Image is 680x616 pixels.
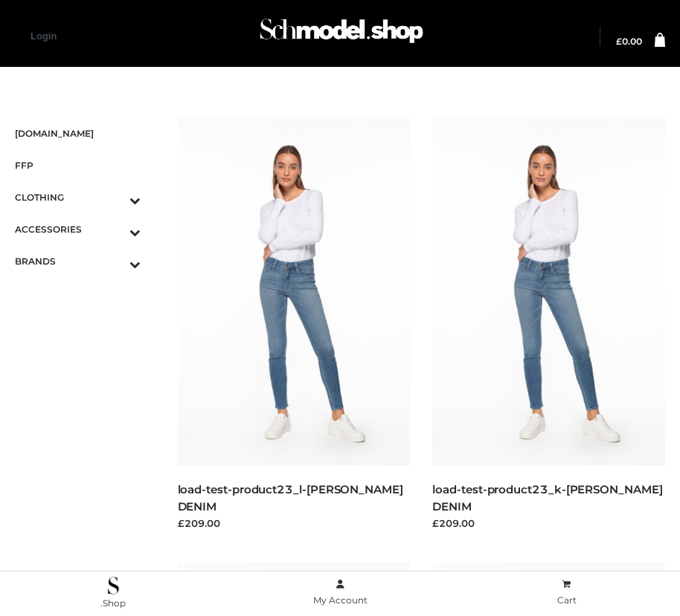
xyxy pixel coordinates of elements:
a: FFP [15,149,141,181]
span: [DOMAIN_NAME] [15,125,141,142]
a: ACCESSORIESToggle Submenu [15,213,141,245]
span: Cart [557,594,577,606]
a: CLOTHINGToggle Submenu [15,181,141,213]
span: CLOTHING [15,189,141,206]
div: £209.00 [178,516,411,531]
a: BRANDSToggle Submenu [15,245,141,277]
span: ACCESSORIES [15,221,141,238]
a: £0.00 [616,37,642,46]
button: Toggle Submenu [89,181,141,213]
bdi: 0.00 [616,36,642,47]
a: load-test-product23_k-[PERSON_NAME] DENIM [432,482,662,513]
a: Cart [453,576,680,609]
img: Schmodel Admin 964 [256,8,427,61]
button: Toggle Submenu [89,245,141,277]
a: My Account [227,576,454,609]
a: load-test-product23_l-[PERSON_NAME] DENIM [178,482,403,513]
button: Toggle Submenu [89,213,141,245]
span: FFP [15,157,141,174]
span: .Shop [100,597,126,609]
img: .Shop [108,577,119,594]
span: My Account [313,594,368,606]
span: BRANDS [15,253,141,270]
a: Schmodel Admin 964 [253,13,427,61]
span: £ [616,36,622,47]
a: Login [31,30,57,42]
div: £209.00 [432,516,665,531]
a: [DOMAIN_NAME] [15,117,141,149]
